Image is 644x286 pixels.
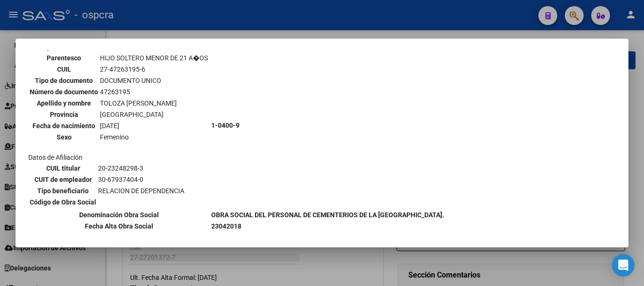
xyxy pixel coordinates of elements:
[99,64,208,74] td: 27-47263195-6
[99,53,208,63] td: HIJO SOLTERO MENOR DE 21 A�OS
[29,53,99,63] th: Parentesco
[99,75,208,86] td: DOCUMENTO UNICO
[99,98,208,108] td: TOLOZA [PERSON_NAME]
[29,186,97,196] th: Tipo beneficiario
[29,121,99,131] th: Fecha de nacimiento
[29,109,99,120] th: Provincia
[28,221,210,231] th: Fecha Alta Obra Social
[29,64,99,74] th: CUIL
[28,210,210,220] th: Denominación Obra Social
[29,163,97,173] th: CUIL titular
[28,42,210,209] td: Datos personales Datos de Afiliación
[211,211,444,219] b: OBRA SOCIAL DEL PERSONAL DE CEMENTERIOS DE LA [GEOGRAPHIC_DATA].
[99,132,208,142] td: Femenino
[29,98,99,108] th: Apellido y nombre
[98,186,185,196] td: RELACION DE DEPENDENCIA
[29,75,99,86] th: Tipo de documento
[612,254,635,277] div: Open Intercom Messenger
[29,87,99,97] th: Número de documento
[98,163,185,173] td: 20-23248298-3
[211,222,241,230] b: 23042018
[29,197,97,207] th: Código de Obra Social
[29,132,99,142] th: Sexo
[211,122,239,129] b: 1-0400-9
[98,174,185,185] td: 30-67937404-0
[29,174,97,185] th: CUIT de empleador
[99,109,208,120] td: [GEOGRAPHIC_DATA]
[99,121,208,131] td: [DATE]
[99,87,208,97] td: 47263195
